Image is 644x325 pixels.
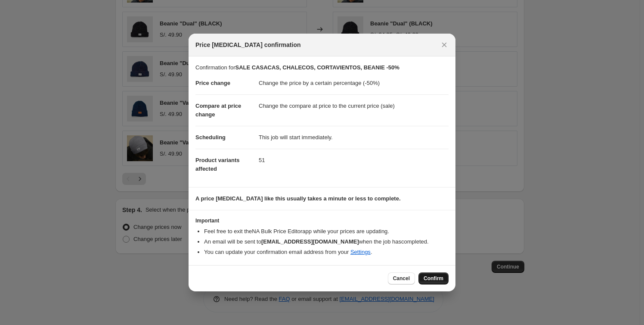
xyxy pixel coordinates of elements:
[195,41,301,49] span: Price [MEDICAL_DATA] confirmation
[204,227,449,236] li: Feel free to exit the NA Bulk Price Editor app while your prices are updating.
[204,237,449,246] li: An email will be sent to when the job has completed .
[388,272,415,284] button: Cancel
[424,275,443,282] span: Confirm
[350,249,371,255] a: Settings
[259,149,449,172] dd: 51
[393,275,410,282] span: Cancel
[195,217,449,224] h3: Important
[438,39,450,51] button: Close
[195,195,401,202] b: A price [MEDICAL_DATA] like this usually takes a minute or less to complete.
[259,72,449,94] dd: Change the price by a certain percentage (-50%)
[195,134,226,141] span: Scheduling
[195,157,240,172] span: Product variants affected
[259,94,449,117] dd: Change the compare at price to the current price (sale)
[259,126,449,149] dd: This job will start immediately.
[195,103,241,118] span: Compare at price change
[418,272,449,284] button: Confirm
[204,248,449,256] li: You can update your confirmation email address from your .
[235,64,399,71] b: SALE CASACAS, CHALECOS, CORTAVIENTOS, BEANIE -50%
[261,238,359,245] b: [EMAIL_ADDRESS][DOMAIN_NAME]
[195,80,230,86] span: Price change
[195,63,449,72] p: Confirmation for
